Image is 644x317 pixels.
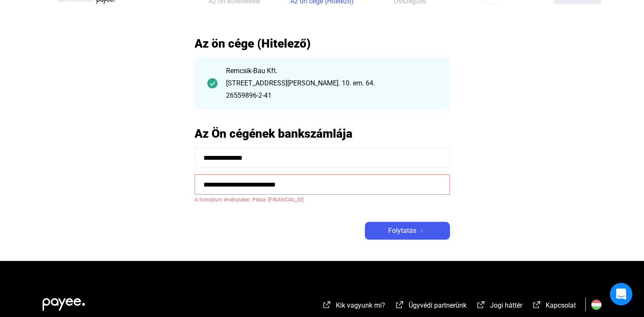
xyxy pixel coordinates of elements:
span: Folytatás [388,226,416,236]
img: external-link-white [322,300,332,309]
a: external-link-whiteKik vagyunk mi? [322,303,385,311]
img: HU.svg [591,300,601,310]
img: external-link-white [476,300,486,309]
img: external-link-white [395,300,405,309]
div: [STREET_ADDRESS][PERSON_NAME]. 10. em. 64. [226,78,437,88]
a: external-link-whiteKapcsolat [532,303,576,311]
div: Remcsik-Bau Kft. [226,66,437,76]
span: A formátum érvénytelen. Példa: [FINANCIAL_ID] [195,195,450,205]
img: external-link-white [532,300,542,309]
img: white-payee-white-dot.svg [43,293,85,311]
h2: Az Ön cégének bankszámlája [195,126,450,141]
button: Folytatásarrow-right-white [365,222,450,240]
a: external-link-whiteÜgyvédi partnerünk [395,303,467,311]
div: 26559896-2-41 [226,91,437,101]
img: checkmark-darker-green-circle [207,78,218,88]
div: Open Intercom Messenger [610,283,633,306]
span: Kapcsolat [546,301,576,309]
h2: Az ön cége (Hitelező) [195,36,450,51]
span: Kik vagyunk mi? [336,301,385,309]
span: Jogi háttér [490,301,522,309]
img: arrow-right-white [416,229,426,233]
a: external-link-whiteJogi háttér [476,303,522,311]
span: Ügyvédi partnerünk [409,301,467,309]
